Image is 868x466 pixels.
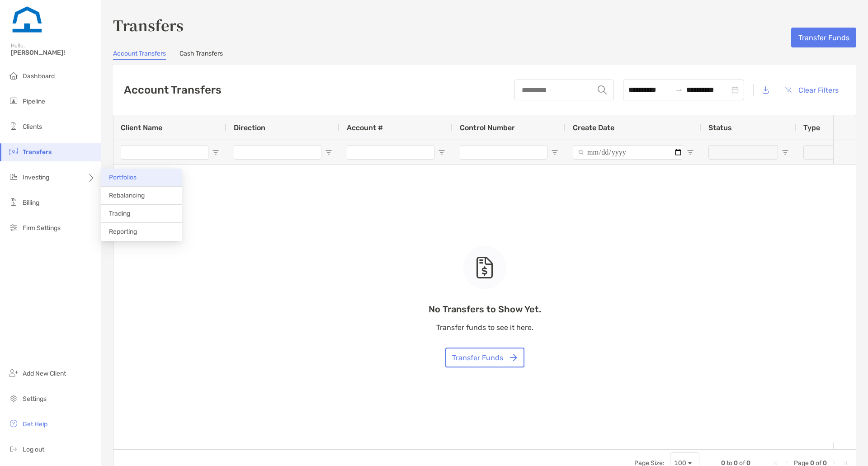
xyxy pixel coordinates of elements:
span: swap-right [675,86,683,94]
span: Log out [23,446,44,453]
img: dashboard icon [8,70,19,81]
img: button icon [510,354,517,361]
span: Portfolios [109,174,137,181]
span: to [675,86,683,94]
p: Transfer funds to see it here. [429,322,541,333]
img: transfers icon [8,146,19,157]
img: settings icon [8,393,19,404]
button: Transfer Funds [791,28,856,47]
img: get-help icon [8,418,19,429]
span: Dashboard [23,72,55,80]
img: investing icon [8,171,19,182]
span: Clients [23,123,42,131]
span: Investing [23,174,49,181]
h3: Transfers [113,14,856,35]
span: Firm Settings [23,224,61,232]
a: Account Transfers [113,50,166,60]
p: No Transfers to Show Yet. [429,304,541,315]
span: Transfers [23,148,52,156]
img: input icon [598,85,607,94]
span: Billing [23,199,39,207]
img: pipeline icon [8,95,19,106]
a: Cash Transfers [179,50,223,60]
img: button icon [785,87,792,93]
span: Settings [23,395,47,403]
img: billing icon [8,197,19,207]
span: Rebalancing [109,192,145,199]
img: clients icon [8,121,19,132]
img: logout icon [8,443,19,454]
h2: Account Transfers [124,84,222,96]
button: Transfer Funds [445,348,524,367]
span: [PERSON_NAME]! [11,49,95,56]
span: Add New Client [23,370,66,377]
span: Pipeline [23,98,45,105]
span: Get Help [23,420,47,428]
img: Zoe Logo [11,4,43,36]
img: empty state icon [476,257,494,278]
button: Clear Filters [778,80,845,100]
img: firm-settings icon [8,222,19,233]
img: add_new_client icon [8,367,19,378]
span: Reporting [109,228,137,235]
span: Trading [109,210,130,217]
